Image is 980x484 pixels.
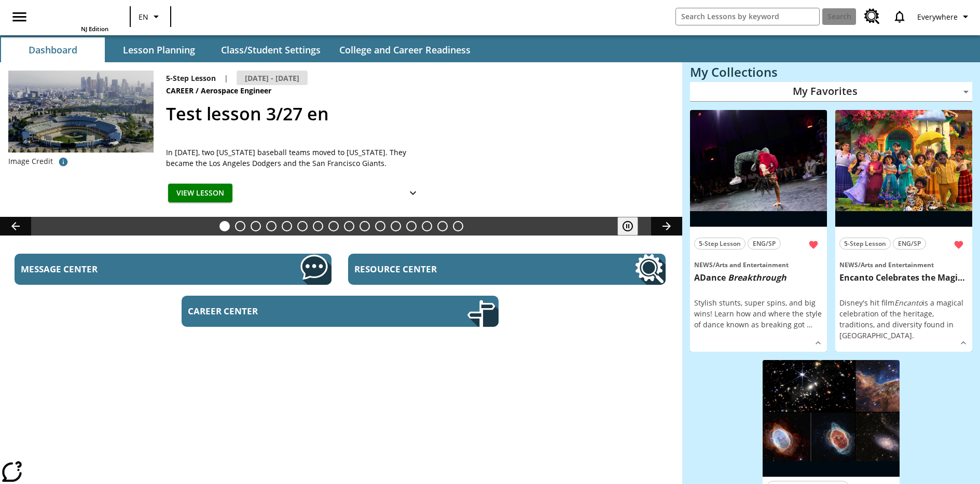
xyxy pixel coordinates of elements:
button: Show Details [403,184,423,203]
button: Slide 2 Do You Want Fries With That? [235,221,245,231]
button: Slide 16 The Constitution's Balancing Act [453,221,463,231]
a: Home [41,4,108,25]
span: Arts and Entertainment [861,260,934,269]
button: Lesson Planning [107,37,211,62]
div: My Favorites [690,82,972,102]
button: Remove from Favorites [949,236,968,254]
div: Pause [617,217,648,236]
button: ENG/SP [893,238,926,250]
em: Encanto [894,298,922,308]
span: / [196,86,199,95]
button: Slide 9 The Invasion of the Free CD [344,221,354,231]
button: Slide 12 Career Lesson [391,221,401,231]
span: Resource Center [354,263,547,275]
h3: Encanto Celebrates the Magic of Colombia [839,272,968,283]
button: Slide 14 Hooray for Constitution Day! [422,221,432,231]
span: Everywhere [917,11,958,22]
p: 5-Step Lesson [166,73,216,84]
span: EN [139,11,148,22]
p: Disney's hit film is a magical celebration of the heritage, traditions, and diversity found in [G... [839,297,968,341]
span: | [224,73,228,84]
a: Resource Center, Will open in new tab [348,254,665,285]
div: In [DATE], two [US_STATE] baseball teams moved to [US_STATE]. They became the Los Angeles Dodgers... [166,147,425,169]
span: Message Center [21,263,214,275]
span: Topic: News/Arts and Entertainment [839,259,968,270]
button: Class/Student Settings [213,37,329,62]
button: Remove from Favorites [804,236,823,254]
img: Dodgers stadium. [8,71,154,153]
button: College and Career Readiness [331,37,479,62]
span: Arts and Entertainment [715,260,789,269]
span: News [839,260,858,269]
a: Notifications [886,3,913,30]
div: lesson details [690,110,827,352]
input: search field [676,8,819,25]
button: Slide 1 Test lesson 3/27 en [219,221,230,231]
span: 5-Step Lesson [844,238,886,249]
a: Career Center [182,296,499,327]
span: NJ Edition [81,25,108,33]
button: Profile/Settings [913,7,976,26]
button: Slide 3 Cars of the Future? [251,221,261,231]
button: Show Details [956,335,971,351]
button: Slide 7 Attack of the Terrifying Tomatoes [313,221,323,231]
p: Image Credit [8,156,53,167]
a: Resource Center, Will open in new tab [858,3,886,31]
a: Message Center [15,254,332,285]
span: Aerospace Engineer [201,85,273,96]
button: Slide 5 The Last Homesteaders [282,221,292,231]
span: Career [166,85,196,96]
button: ENG/SP [748,238,781,250]
h3: My Collections [690,65,972,79]
button: View Lesson [168,184,232,203]
button: Language: EN, Select a language [134,7,167,26]
button: 5-Step Lesson [839,238,891,250]
button: Open side menu [4,2,35,32]
span: 5-Step Lesson [699,238,741,249]
button: Slide 13 Between Two Worlds [406,221,417,231]
button: Slide 15 Point of View [437,221,448,231]
em: Breakthrough [728,272,786,283]
button: Show Details [810,335,826,351]
button: Slide 4 Private! Keep Out! [266,221,277,231]
div: Home [41,3,108,33]
button: Image credit: David Sucsy/E+/Getty Images [53,153,74,171]
span: ENG/SP [898,238,921,249]
span: Topic: News/Arts and Entertainment [694,259,823,270]
button: Slide 11 Pre-release lesson [375,221,385,231]
button: Slide 8 Fashion Forward in Ancient Rome [328,221,339,231]
strong: Dance [700,272,726,283]
span: In 1958, two New York baseball teams moved to California. They became the Los Angeles Dodgers and... [166,147,425,169]
div: lesson details [835,110,972,352]
span: Career Center [188,305,381,317]
button: 5-Step Lesson [694,238,746,250]
span: News [694,260,713,269]
div: Stylish stunts, super spins, and big wins! Learn how and where the style of dance known as breaki... [694,297,823,330]
span: ENG/SP [753,238,776,249]
span: … [807,320,812,329]
button: Pause [617,217,638,236]
button: Lesson carousel, Next [651,217,682,236]
button: Dashboard [1,37,105,62]
h2: Test lesson 3/27 en [166,101,670,127]
span: / [713,260,715,269]
button: Slide 10 Mixed Practice: Citing Evidence [360,221,370,231]
span: / [858,260,861,269]
h3: A <strong>Dance</strong> <em>Breakthrough</em> [694,272,823,283]
button: Slide 6 Solar Power to the People [297,221,308,231]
